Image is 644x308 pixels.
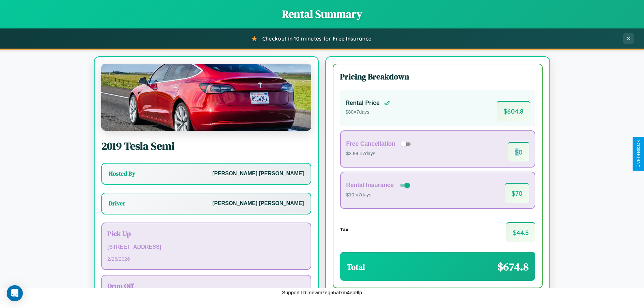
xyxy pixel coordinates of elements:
[506,222,535,242] span: $ 44.8
[107,229,305,238] h3: Pick Up
[497,101,530,121] span: $ 604.8
[282,288,362,297] p: Support ID: mewmzeg55atxm4ep9lp
[340,71,535,82] h3: Pricing Breakdown
[262,35,371,42] span: Checkout in 10 minutes for Free Insurance
[212,169,304,179] p: [PERSON_NAME] [PERSON_NAME]
[636,140,641,168] div: Give Feedback
[109,199,125,207] h3: Driver
[345,108,390,117] p: $ 80 × 7 days
[101,139,311,153] h2: 2019 Tesla Semi
[109,170,135,178] h3: Hosted By
[505,183,529,203] span: $ 70
[346,140,395,147] h4: Free Cancellation
[346,149,413,158] p: $3.99 × 7 days
[107,281,305,291] h3: Drop Off
[107,242,305,252] p: [STREET_ADDRESS]
[107,254,305,263] p: 2 / 26 / 2026
[346,182,394,189] h4: Rental Insurance
[212,199,304,208] p: [PERSON_NAME] [PERSON_NAME]
[508,142,529,162] span: $ 0
[7,7,637,21] h1: Rental Summary
[347,261,365,272] h3: Total
[340,227,348,232] h4: Tax
[101,64,311,131] img: Tesla Semi
[346,191,411,199] p: $10 × 7 days
[7,285,23,301] div: Open Intercom Messenger
[497,259,529,274] span: $ 674.8
[345,100,380,107] h4: Rental Price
